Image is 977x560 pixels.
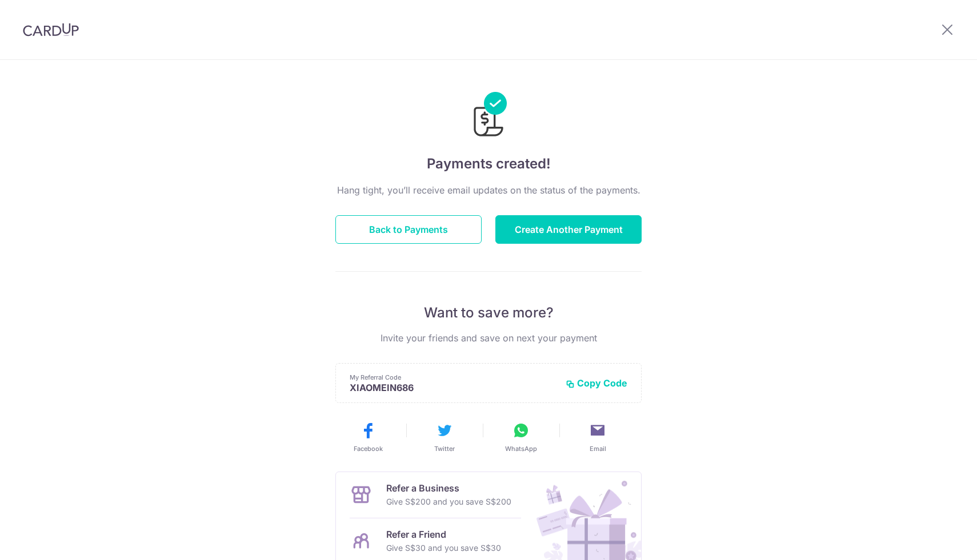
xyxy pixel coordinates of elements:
[335,331,642,345] p: Invite your friends and save on next your payment
[350,373,556,382] p: My Referral Code
[386,481,511,495] p: Refer a Business
[335,183,642,197] p: Hang tight, you’ll receive email updates on the status of the payments.
[335,154,642,174] h4: Payments created!
[335,304,642,322] p: Want to save more?
[335,215,482,244] button: Back to Payments
[495,215,642,244] button: Create Another Payment
[434,444,455,453] span: Twitter
[354,444,383,453] span: Facebook
[386,541,501,555] p: Give S$30 and you save S$30
[350,382,556,393] p: XIAOMEIN686
[386,495,511,509] p: Give S$200 and you save S$200
[505,444,537,453] span: WhatsApp
[564,421,631,453] button: Email
[23,23,79,37] img: CardUp
[470,92,507,140] img: Payments
[487,421,555,453] button: WhatsApp
[386,527,501,541] p: Refer a Friend
[566,377,627,389] button: Copy Code
[334,421,402,453] button: Facebook
[411,421,478,453] button: Twitter
[590,444,606,453] span: Email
